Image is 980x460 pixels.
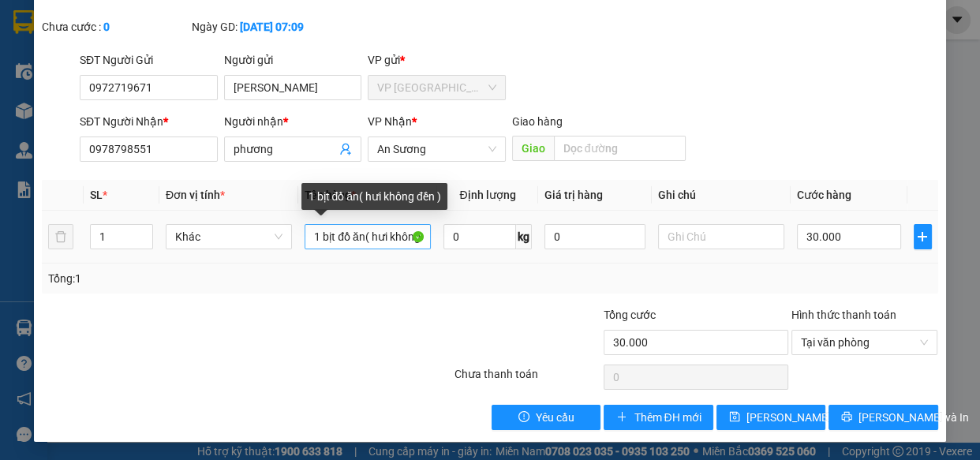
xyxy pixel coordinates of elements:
label: Hình thức thanh toán [791,309,896,321]
button: plus [914,224,932,249]
div: 30.000 [12,102,176,121]
div: VP [GEOGRAPHIC_DATA] [13,13,174,51]
input: VD: Bàn, Ghế [305,224,431,249]
span: Thêm ĐH mới [634,409,701,426]
div: 0972719671 [13,70,174,92]
span: Cước hàng [797,189,851,201]
span: kg [516,224,532,249]
button: plusThêm ĐH mới [604,405,713,430]
div: 0985515242 [185,51,312,73]
div: An Sương [185,13,312,32]
span: Gửi: [13,15,38,32]
span: Tổng cước [604,309,656,321]
button: save[PERSON_NAME] thay đổi [716,405,825,430]
div: VP gửi [368,51,506,69]
button: delete [48,224,73,249]
div: SĐT Người Nhận [80,113,218,130]
span: VP Nhận [368,115,412,128]
div: Người nhận [224,113,362,130]
button: printer[PERSON_NAME] và In [829,405,937,430]
span: SL [90,189,103,201]
div: [PERSON_NAME] [13,51,174,70]
div: 1 bịt đồ ăn( hưi không đền ) [301,183,447,210]
span: [PERSON_NAME] thay đổi [746,409,873,426]
th: Ghi chú [652,180,791,211]
span: exclamation-circle [518,411,529,424]
span: printer [841,411,852,424]
button: exclamation-circleYêu cầu [492,405,600,430]
span: VP Ninh Sơn [377,76,496,99]
span: [PERSON_NAME] và In [858,409,969,426]
span: plus [616,411,627,424]
span: Tại văn phòng [801,331,929,354]
div: Ngày GD: [192,18,339,36]
span: Khác [175,225,282,249]
span: Yêu cầu [536,409,574,426]
div: Tổng: 1 [48,270,380,287]
input: Dọc đường [554,136,686,161]
span: plus [915,230,931,243]
input: Ghi Chú [658,224,784,249]
span: Giá trị hàng [544,189,603,201]
span: Giao hàng [512,115,563,128]
b: [DATE] 07:09 [240,21,304,33]
span: save [729,411,740,424]
span: Giao [512,136,554,161]
div: phương [185,32,312,51]
div: Chưa cước : [42,18,189,36]
span: An Sương [377,137,496,161]
div: SĐT Người Gửi [80,51,218,69]
span: Nhận: [185,15,223,32]
span: Đơn vị tính [166,189,225,201]
b: 0 [103,21,110,33]
div: Người gửi [224,51,362,69]
span: user-add [339,143,352,155]
div: Chưa thanh toán [453,365,603,393]
span: CR : [12,103,36,120]
span: Định lượng [459,189,515,201]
